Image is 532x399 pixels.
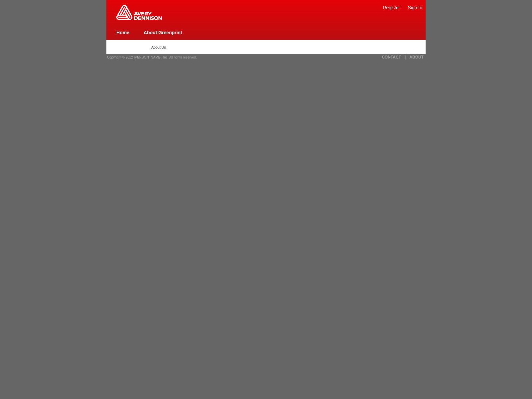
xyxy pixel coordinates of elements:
span: Copyright © 2012 [PERSON_NAME], Inc. All rights reserved. [107,56,197,59]
a: Home [116,30,129,35]
a: ABOUT [409,55,424,60]
a: Greenprint [116,17,162,21]
p: About Us [151,45,381,49]
a: | [405,55,406,60]
a: Sign In [408,5,422,10]
a: About Greenprint [144,30,182,35]
a: Register [383,5,400,10]
a: CONTACT [382,55,401,60]
img: Home [116,5,162,20]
